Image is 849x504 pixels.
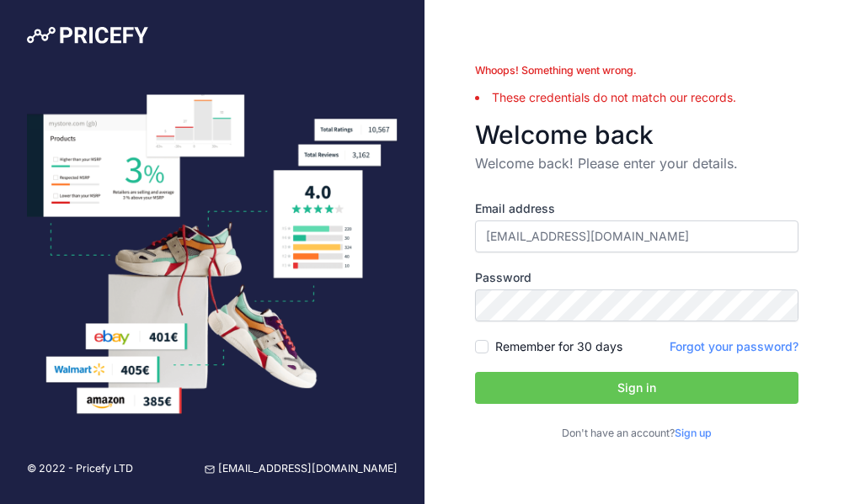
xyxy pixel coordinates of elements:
p: Don't have an account? [475,426,798,442]
p: © 2022 - Pricefy LTD [27,461,133,477]
label: Password [475,269,798,286]
a: Forgot your password? [670,339,798,353]
button: Sign in [475,372,798,404]
input: Enter your email [475,220,798,252]
li: These credentials do not match our records. [475,89,798,106]
h3: Welcome back [475,119,798,150]
label: Remember for 30 days [495,338,622,355]
p: Welcome back! Please enter your details. [475,153,798,173]
label: Email address [475,200,798,217]
div: Whoops! Something went wrong. [475,63,798,79]
a: [EMAIL_ADDRESS][DOMAIN_NAME] [205,461,398,477]
img: Pricefy [27,27,148,44]
a: Sign up [675,427,712,439]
